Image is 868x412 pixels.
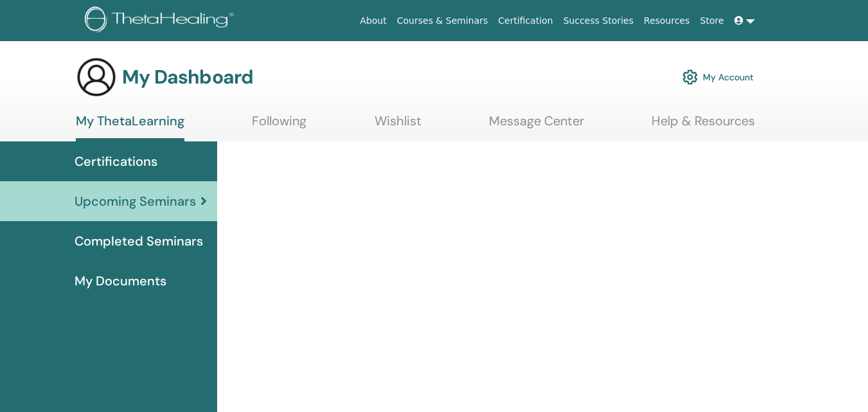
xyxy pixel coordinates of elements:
[651,113,755,138] a: Help & Resources
[355,9,391,33] a: About
[76,113,184,141] a: My ThetaLearning
[75,152,157,171] span: Certifications
[392,9,493,33] a: Courses & Seminars
[75,192,196,211] span: Upcoming Seminars
[695,9,729,33] a: Store
[558,9,639,33] a: Success Stories
[252,113,306,138] a: Following
[75,271,166,291] span: My Documents
[375,113,421,138] a: Wishlist
[682,63,754,91] a: My Account
[122,66,253,89] h3: My Dashboard
[85,6,238,35] img: logo.png
[489,113,584,138] a: Message Center
[639,9,695,33] a: Resources
[76,57,117,98] img: generic-user-icon.jpg
[682,66,698,88] img: cog.svg
[75,231,203,251] span: Completed Seminars
[493,9,558,33] a: Certification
